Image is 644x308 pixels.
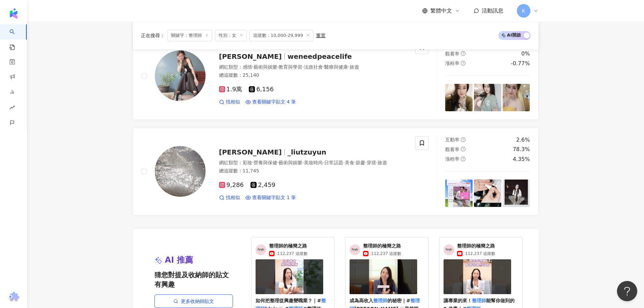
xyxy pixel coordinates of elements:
span: 藝術與娛樂 [254,64,277,70]
a: 找相似 [219,99,240,105]
span: 112,237 追蹤數 [465,251,495,257]
span: · [277,64,279,70]
span: 整理師的極簡之路 [457,243,495,250]
div: 78.3% [513,146,530,153]
span: 追蹤數：10,000-29,999 [249,30,314,41]
a: KOL Avatar整理師的極簡之路112,237 追蹤數 [444,243,518,257]
span: 查看關鍵字貼文 1 筆 [252,194,296,201]
img: 讓專業的來！整理師能幫你做到的 2 件事⁣｜#整理師Blair ♡ #整理師 #整理收納 [444,259,511,294]
img: 如何把整理從興趣變職業？｜#整理師blair ♡ #整理師 #整理收納 [256,259,323,294]
a: 查看關鍵字貼文 1 筆 [245,194,296,201]
span: · [365,160,366,165]
span: 整理師的極簡之路 [269,243,307,250]
span: rise [9,101,15,116]
span: 整理師的極簡之路 [363,243,401,250]
span: 教育與學習 [279,64,302,70]
img: logo icon [8,8,19,19]
img: KOL Avatar [155,146,206,197]
a: 找相似 [219,194,240,201]
span: · [323,64,324,70]
img: KOL Avatar [256,244,266,255]
span: 112,237 追蹤數 [371,251,401,257]
span: 日常話題 [324,160,343,165]
img: post-image [474,180,501,207]
span: · [277,160,279,165]
span: 漲粉率 [445,156,459,162]
span: 醫療與健康 [324,64,348,70]
span: _liutzuyun [287,148,326,156]
div: 重置 [316,33,326,38]
mark: 整理師 [472,298,486,303]
span: weneedpeacelife [287,52,352,61]
span: 節慶 [356,160,365,165]
span: 漲粉率 [445,61,459,66]
div: 總追蹤數 ： 25,140 [219,72,407,79]
span: 美妝時尚 [304,160,323,165]
span: [PERSON_NAME] [219,148,282,156]
span: 彩妝 [243,160,252,165]
span: question-circle [461,157,466,161]
span: 查看關鍵字貼文 4 筆 [252,99,296,105]
iframe: Help Scout Beacon - Open [617,281,637,301]
span: K [522,7,525,15]
img: KOL Avatar [444,244,454,255]
span: 旅遊 [350,64,359,70]
span: 繁體中文 [430,7,452,15]
img: post-image [445,84,473,111]
span: 找相似 [226,99,240,105]
span: 讓專業的來！ [444,298,472,303]
span: question-circle [461,147,466,151]
div: -0.77% [511,60,530,67]
img: post-image [445,180,473,207]
span: 1.9萬 [219,86,242,93]
span: 2,459 [251,182,276,189]
span: · [348,64,349,70]
span: 的秘密｜# [387,298,410,303]
span: · [302,160,304,165]
span: 正在搜尋 ： [141,33,165,38]
div: 4.35% [513,156,530,163]
span: 112,237 追蹤數 [277,251,307,257]
span: 美食 [345,160,354,165]
span: 旅遊 [378,160,387,165]
div: 網紅類型 ： [219,64,407,71]
a: 查看關鍵字貼文 4 筆 [245,99,296,105]
span: 成為高收入 [350,298,373,303]
img: post-image [503,84,530,111]
a: KOL Avatar[PERSON_NAME]weneedpeacelife網紅類型：感情·藝術與娛樂·教育與學習·法政社會·醫療與健康·旅遊總追蹤數：25,1401.9萬6,156找相似查看關... [133,32,539,120]
img: KOL Avatar [350,244,360,255]
div: 0% [521,50,530,57]
span: 猜您對提及收納師的貼文有興趣 [154,270,233,289]
img: post-image [474,84,501,111]
span: question-circle [461,137,466,142]
img: chrome extension [7,292,20,303]
a: KOL Avatar整理師的極簡之路112,237 追蹤數 [350,243,424,257]
span: · [323,160,324,165]
img: KOL Avatar [155,50,206,101]
span: 6,156 [249,86,274,93]
span: AI 推薦 [165,255,193,266]
span: · [376,160,378,165]
span: 活動訊息 [482,7,503,14]
span: 觀看率 [445,147,459,152]
span: 關鍵字：整理師 [167,30,212,41]
img: 成為高收入整理師的秘密｜#整理師Blair ♡ [350,259,417,294]
span: 法政社會 [304,64,323,70]
div: 網紅類型 ： [219,160,407,166]
span: 找相似 [226,194,240,201]
span: · [302,64,304,70]
span: · [343,160,344,165]
mark: 整理師 [373,298,387,303]
span: question-circle [461,51,466,56]
span: question-circle [461,61,466,66]
span: 性別：女 [215,30,247,41]
div: 2.6% [516,136,530,144]
span: [PERSON_NAME] [219,52,282,61]
a: KOL Avatar[PERSON_NAME]_liutzuyun網紅類型：彩妝·營養與保健·藝術與娛樂·美妝時尚·日常話題·美食·節慶·穿搭·旅遊總追蹤數：11,7459,2862,459找相... [133,128,539,215]
img: post-image [503,180,530,207]
span: 感情 [243,64,252,70]
a: KOL Avatar整理師的極簡之路112,237 追蹤數 [256,243,330,257]
span: · [252,160,254,165]
span: 藝術與娛樂 [279,160,302,165]
span: 9,286 [219,182,244,189]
